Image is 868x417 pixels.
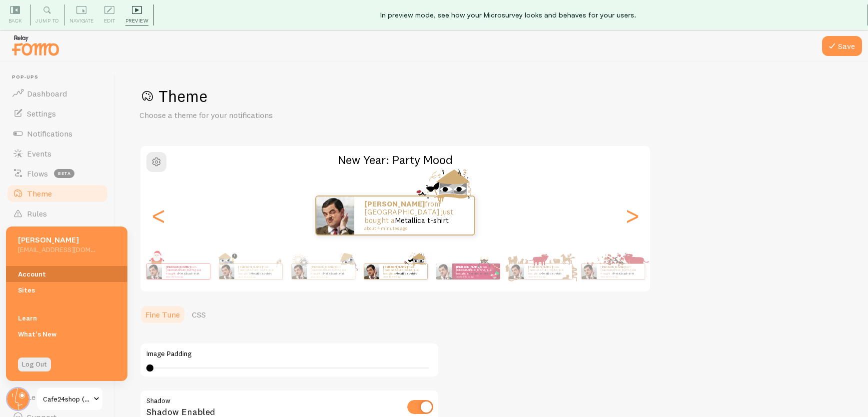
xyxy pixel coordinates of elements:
[27,168,48,178] span: Flows
[364,199,425,208] strong: [PERSON_NAME]
[528,275,567,277] small: about 4 minutes ago
[601,265,625,269] strong: [PERSON_NAME]
[6,326,127,342] a: What's New
[139,86,844,106] h1: Theme
[6,310,127,326] a: Learn
[18,234,95,245] h5: [PERSON_NAME]
[613,271,634,275] a: Metallica t-shirt
[6,83,109,103] a: Dashboard
[146,349,432,358] label: Image Padding
[18,357,51,371] a: Log Out
[311,275,350,277] small: about 4 minutes ago
[139,109,379,121] p: Choose a theme for your notifications
[27,128,72,138] span: Notifications
[12,74,109,80] span: Pop-ups
[43,393,90,405] span: Cafe24shop (drinkk)
[456,275,495,277] small: about 4 minutes ago
[27,108,56,118] span: Settings
[146,264,161,279] img: Fomo
[6,103,109,123] a: Settings
[456,265,496,277] p: from [GEOGRAPHIC_DATA] just bought a
[6,163,109,183] a: Flows beta
[36,387,103,411] a: Cafe24shop (drinkk)
[238,265,278,277] p: from [GEOGRAPHIC_DATA] just bought a
[27,88,67,98] span: Dashboard
[166,265,190,269] strong: [PERSON_NAME]
[436,263,452,279] img: Fomo
[166,265,206,277] p: from [GEOGRAPHIC_DATA] just bought a
[601,265,641,277] p: from [GEOGRAPHIC_DATA] just bought a
[323,271,344,275] a: Metallica t-shirt
[238,265,262,269] strong: [PERSON_NAME]
[186,304,212,324] a: CSS
[456,265,480,269] strong: [PERSON_NAME]
[581,264,596,279] img: Fomo
[601,275,640,277] small: about 4 minutes ago
[316,196,354,234] img: Fomo
[27,148,51,158] span: Events
[238,275,277,277] small: about 4 minutes ago
[383,265,407,269] strong: [PERSON_NAME]
[6,282,127,298] a: Sites
[540,271,562,275] a: Metallica t-shirt
[27,208,47,218] span: Rules
[54,169,74,178] span: beta
[383,265,423,277] p: from [GEOGRAPHIC_DATA] just bought a
[18,245,95,254] h5: [EMAIL_ADDRESS][DOMAIN_NAME]
[395,215,449,225] a: Metallica t-shirt
[27,188,52,198] span: Theme
[528,265,552,269] strong: [PERSON_NAME]
[6,266,127,282] a: Account
[528,265,568,277] p: from [GEOGRAPHIC_DATA] just bought a
[364,226,461,231] small: about 4 minutes ago
[6,143,109,163] a: Events
[166,275,205,277] small: about 4 minutes ago
[364,264,379,279] img: Fomo
[383,275,422,277] small: about 4 minutes ago
[152,179,164,251] div: Previous slide
[311,265,351,277] p: from [GEOGRAPHIC_DATA] just bought a
[291,264,306,279] img: Fomo
[250,271,272,275] a: Metallica t-shirt
[468,271,490,275] a: Metallica t-shirt
[6,203,109,223] a: Rules
[178,271,199,275] a: Metallica t-shirt
[139,304,186,324] a: Fine Tune
[626,179,638,251] div: Next slide
[10,32,60,58] img: fomo-relay-logo-orange.svg
[395,271,417,275] a: Metallica t-shirt
[219,264,234,279] img: Fomo
[364,200,464,231] p: from [GEOGRAPHIC_DATA] just bought a
[6,123,109,143] a: Notifications
[311,265,335,269] strong: [PERSON_NAME]
[6,183,109,203] a: Theme
[140,152,650,167] h2: New Year: Party Mood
